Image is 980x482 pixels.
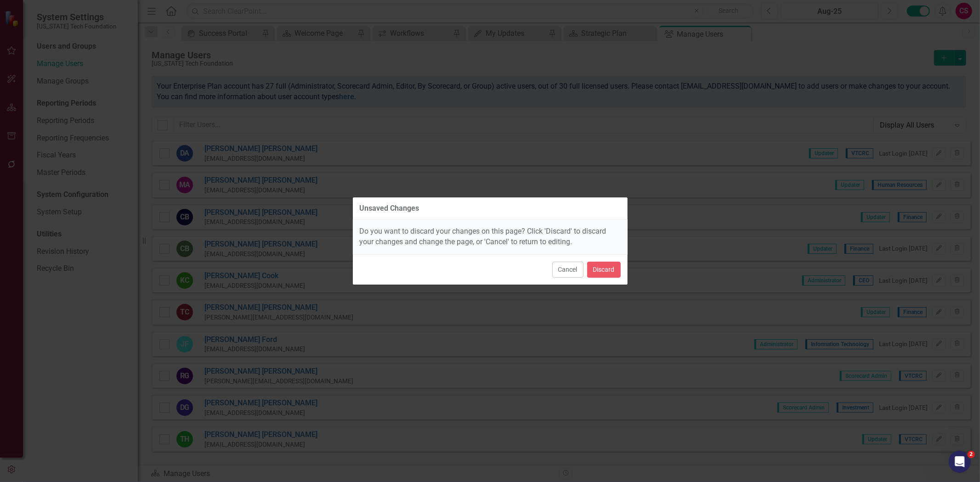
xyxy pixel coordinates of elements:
[949,451,971,473] iframe: Intercom live chat
[552,262,583,278] button: Cancel
[587,262,621,278] button: Discard
[968,451,975,458] span: 2
[360,204,419,213] div: Unsaved Changes
[353,219,628,254] div: Do you want to discard your changes on this page? Click 'Discard' to discard your changes and cha...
